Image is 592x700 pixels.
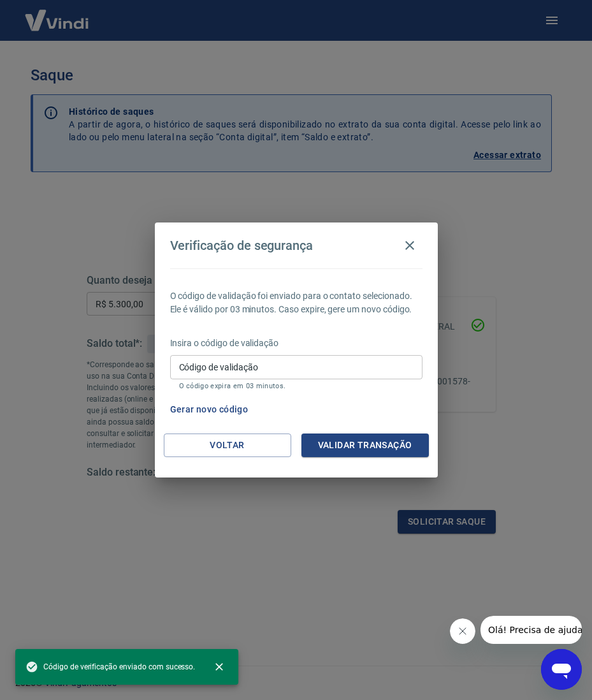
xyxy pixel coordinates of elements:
iframe: Fechar mensagem [450,618,475,644]
p: O código expira em 03 minutos. [179,382,414,390]
p: Insira o código de validação [170,337,422,350]
h4: Verificação de segurança [170,238,314,253]
iframe: Mensagem da empresa [480,616,582,644]
button: Voltar [164,434,291,457]
iframe: Botão para abrir a janela de mensagens [541,649,582,690]
button: Validar transação [301,434,429,457]
span: Código de verificação enviado com sucesso. [25,660,195,673]
button: close [205,653,233,681]
p: O código de validação foi enviado para o contato selecionado. Ele é válido por 03 minutos. Caso e... [170,289,422,316]
span: Olá! Precisa de ajuda? [8,9,107,19]
button: Gerar novo código [165,398,254,421]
